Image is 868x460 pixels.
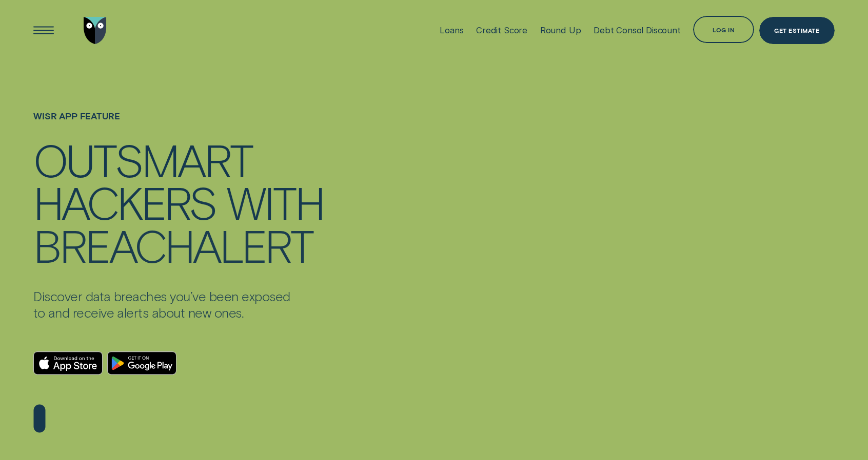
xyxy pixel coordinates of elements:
a: Download on the App Store [33,351,102,374]
button: Open Menu [30,17,57,44]
div: Debt Consol Discount [594,25,681,35]
a: Get Estimate [759,17,835,44]
div: Credit Score [476,25,527,35]
button: Log in [693,16,754,43]
div: Loans [440,25,463,35]
a: Android App on Google Play [107,351,176,374]
div: WITH [227,181,324,223]
div: HACKERS [33,181,216,223]
h4: OUTSMART HACKERS WITH BREACHALERT [33,138,324,265]
h1: WISR APP FEATURE [33,111,324,138]
p: Discover data breaches you’ve been exposed to and receive alerts about new ones. [33,288,297,321]
div: OUTSMART [33,138,252,181]
div: Round Up [540,25,581,35]
div: BREACHALERT [33,224,312,266]
img: Wisr [84,17,106,44]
